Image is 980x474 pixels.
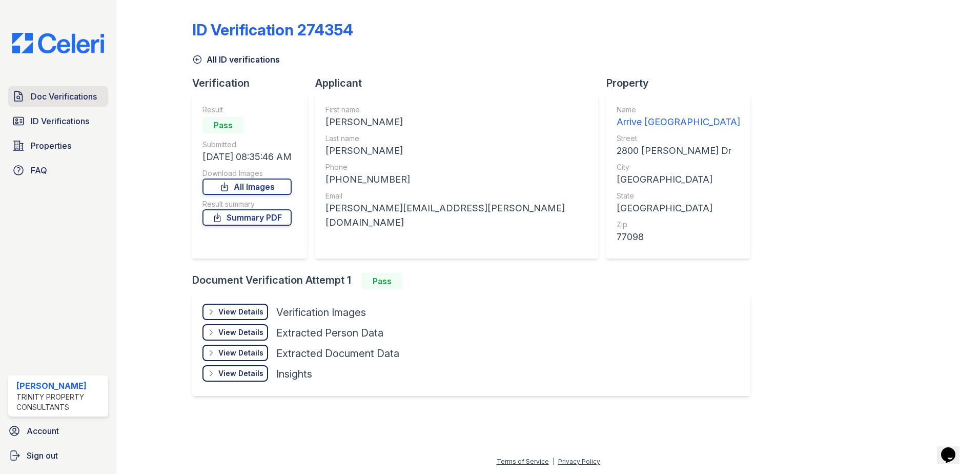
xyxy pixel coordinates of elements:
div: [PERSON_NAME] [16,380,104,392]
div: [GEOGRAPHIC_DATA] [617,201,740,215]
div: ID Verification 274354 [192,21,353,39]
div: Applicant [315,76,606,90]
span: Properties [31,140,71,152]
div: First name [325,105,588,115]
div: Verification [192,76,315,90]
div: Zip [617,220,740,230]
div: Last name [325,133,588,144]
a: ID Verifications [8,111,108,131]
a: Privacy Policy [558,458,600,465]
span: Doc Verifications [31,90,97,103]
div: [PERSON_NAME][EMAIL_ADDRESS][PERSON_NAME][DOMAIN_NAME] [325,201,588,230]
a: All Images [202,179,292,195]
div: Name [617,105,740,115]
div: Download Images [202,168,292,179]
a: All ID verifications [192,53,280,66]
div: Arrive [GEOGRAPHIC_DATA] [617,115,740,129]
div: Verification Images [276,305,366,320]
div: View Details [218,327,263,338]
div: Result summary [202,199,292,209]
div: View Details [218,307,263,317]
div: [PERSON_NAME] [325,115,588,129]
div: Street [617,133,740,144]
a: Terms of Service [497,458,549,465]
div: [PHONE_NUMBER] [325,172,588,187]
img: CE_Logo_Blue-a8612792a0a2168367f1c8372b55b34899dd931a85d93a1a3d3e32e68fde9ad4.png [4,33,112,53]
a: Properties [8,135,108,156]
div: | [553,458,555,465]
span: Sign out [27,449,58,462]
div: 77098 [617,230,740,244]
div: View Details [218,348,263,358]
div: Property [606,76,759,90]
div: Extracted Document Data [276,346,399,361]
div: Phone [325,162,588,172]
a: Account [4,421,112,441]
a: Summary PDF [202,209,292,226]
a: Doc Verifications [8,86,108,107]
div: Insights [276,367,312,381]
div: Pass [361,273,402,289]
span: FAQ [31,164,47,176]
span: Account [27,425,59,437]
div: City [617,162,740,172]
a: FAQ [8,160,108,181]
div: [DATE] 08:35:46 AM [202,150,292,164]
a: Sign out [4,445,112,466]
div: View Details [218,368,263,379]
div: Pass [202,117,243,133]
div: Document Verification Attempt 1 [192,273,759,289]
div: State [617,191,740,201]
span: ID Verifications [31,115,89,127]
div: Trinity Property Consultants [16,392,104,412]
a: Name Arrive [GEOGRAPHIC_DATA] [617,105,740,129]
div: Submitted [202,140,292,150]
div: Email [325,191,588,201]
div: [PERSON_NAME] [325,144,588,158]
div: 2800 [PERSON_NAME] Dr [617,144,740,158]
div: Extracted Person Data [276,326,383,340]
div: Result [202,105,292,115]
iframe: chat widget [937,433,970,464]
div: [GEOGRAPHIC_DATA] [617,172,740,187]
